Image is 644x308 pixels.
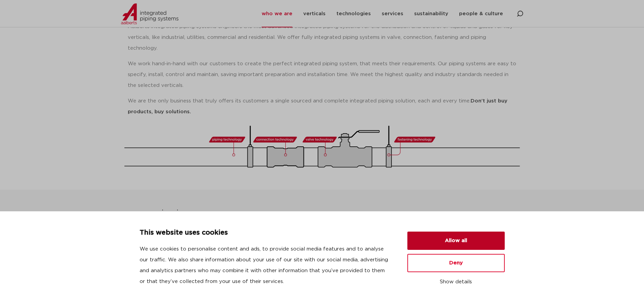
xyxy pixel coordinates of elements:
p: This website uses cookies [140,228,391,238]
p: We work hand-in-hand with our customers to create the perfect integrated piping system, that meet... [128,58,517,91]
h2: our mission [126,207,325,223]
button: Allow all [407,232,505,250]
p: Aalberts integrated piping systems engineers the most advanced integrated piping systems for the ... [128,21,517,54]
p: We are the only business that truly offers its customers a single sourced and complete integrated... [128,96,517,117]
button: Deny [407,254,505,272]
p: We use cookies to personalise content and ads, to provide social media features and to analyse ou... [140,244,391,287]
button: Show details [407,276,505,288]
